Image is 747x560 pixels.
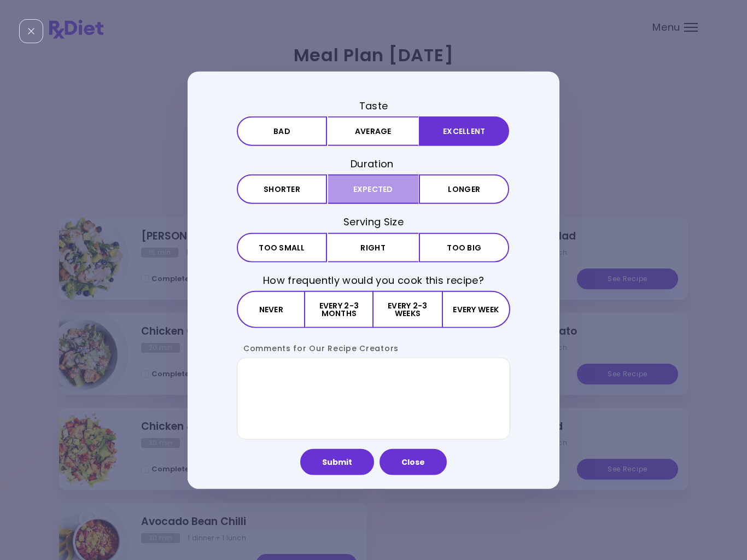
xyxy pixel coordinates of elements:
[419,174,509,204] button: Longer
[237,157,510,171] h3: Duration
[373,290,441,328] button: Every 2-3 weeks
[300,448,374,475] button: Submit
[237,99,510,113] h3: Taste
[419,232,509,262] button: Too big
[237,215,510,229] h3: Serving Size
[237,290,305,328] button: Never
[305,290,373,328] button: Every 2-3 months
[442,290,510,328] button: Every week
[328,174,418,204] button: Expected
[19,19,43,43] div: Close
[237,273,510,287] h3: How frequently would you cook this recipe?
[419,116,509,146] button: Excellent
[380,448,447,475] button: Close
[447,243,481,251] span: Too big
[328,232,418,262] button: Right
[328,116,418,146] button: Average
[237,116,327,146] button: Bad
[237,174,327,204] button: Shorter
[259,243,305,251] span: Too small
[237,342,399,353] label: Comments for Our Recipe Creators
[237,232,327,262] button: Too small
